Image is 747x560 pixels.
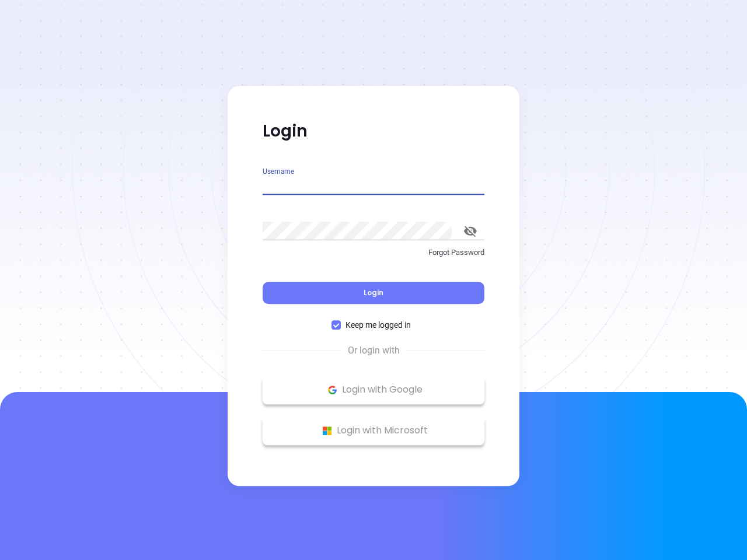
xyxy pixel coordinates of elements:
[268,381,479,398] p: Login with Google
[342,344,406,358] span: Or login with
[364,288,383,297] span: Login
[456,217,484,245] button: toggle password visibility
[263,121,484,142] p: Login
[263,168,294,175] label: Username
[325,383,340,397] img: Google Logo
[263,375,484,404] button: Google Logo Login with Google
[263,282,484,304] button: Login
[268,422,479,439] p: Login with Microsoft
[263,247,484,268] a: Forgot Password
[341,318,416,331] span: Keep me logged in
[263,247,484,258] p: Forgot Password
[320,423,334,438] img: Microsoft Logo
[263,416,484,445] button: Microsoft Logo Login with Microsoft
